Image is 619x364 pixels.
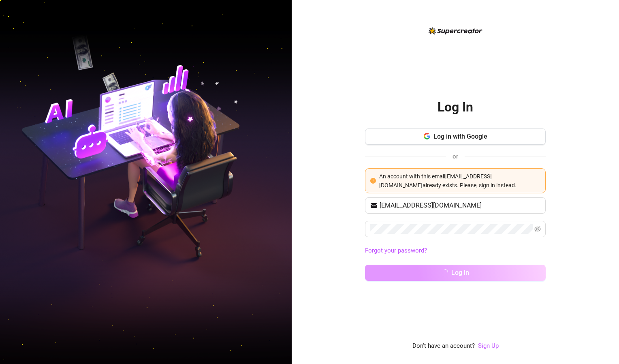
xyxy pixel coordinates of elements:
[453,153,458,160] span: or
[478,341,499,351] a: Sign Up
[379,173,517,188] span: An account with this email [EMAIL_ADDRESS][DOMAIN_NAME] already exists. Please, sign in instead.
[365,128,546,145] button: Log in with Google
[534,226,541,232] span: eye-invisible
[365,246,546,256] a: Forgot your password?
[478,342,499,349] a: Sign Up
[441,269,448,276] span: loading
[451,269,469,276] span: Log in
[370,178,376,184] span: exclamation-circle
[365,247,427,254] a: Forgot your password?
[380,201,541,210] input: Your email
[365,265,546,281] button: Log in
[438,99,473,116] h2: Log In
[412,341,475,351] span: Don't have an account?
[433,133,487,140] span: Log in with Google
[429,27,482,34] img: logo-BBDzfeDw.svg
